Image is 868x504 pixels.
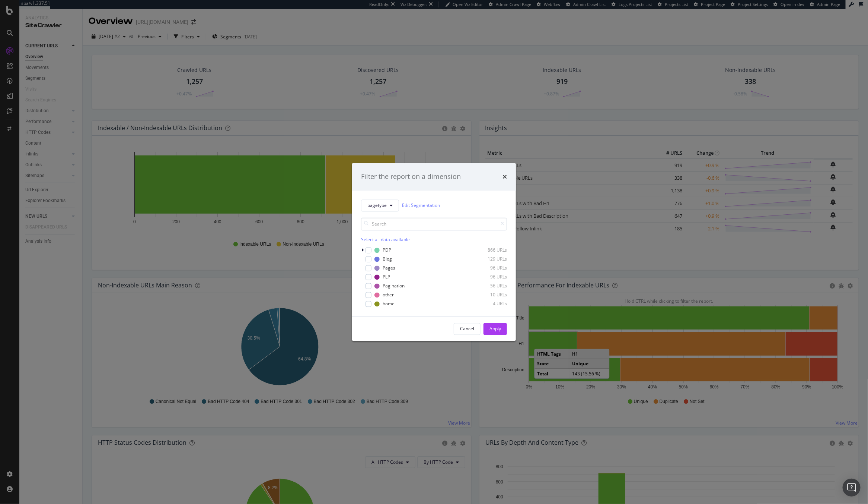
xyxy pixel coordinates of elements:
div: Pagination [383,283,405,289]
div: PLP [383,274,390,280]
div: 56 URLs [470,283,507,289]
button: pagetype [361,199,399,211]
div: 866 URLs [470,247,507,253]
div: 96 URLs [470,274,507,280]
div: Filter the report on a dimension [361,172,461,182]
div: Open Intercom Messenger [843,479,861,497]
div: Apply [489,326,501,332]
span: pagetype [367,202,387,209]
div: 129 URLs [470,256,507,262]
div: Pages [383,265,395,271]
input: Search [361,217,507,230]
button: Apply [484,323,507,335]
button: Cancel [454,323,481,335]
div: Select all data available [361,236,507,243]
div: times [502,172,507,182]
a: Edit Segmentation [402,202,440,210]
div: Blog [383,256,392,262]
div: 96 URLs [470,265,507,271]
div: other [383,292,394,298]
div: home [383,301,395,307]
div: Cancel [460,326,474,332]
div: modal [352,163,516,341]
div: PDP [383,247,391,253]
div: 4 URLs [470,301,507,307]
div: 10 URLs [470,292,507,298]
